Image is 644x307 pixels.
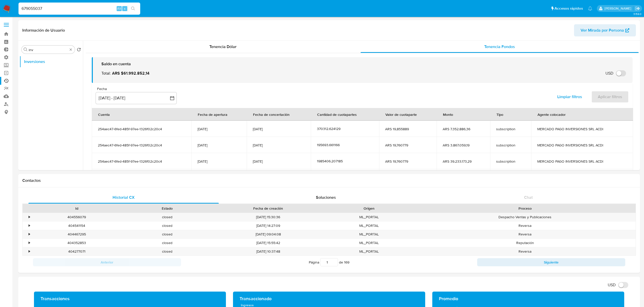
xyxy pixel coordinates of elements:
div: [DATE] 15:55:42 [212,239,324,247]
div: ML_PORTAL [324,239,414,247]
div: Proceso [418,206,632,211]
button: Inversiones [20,56,83,68]
div: Reversa [414,247,636,256]
span: Alt [117,6,121,11]
button: Borrar [69,48,73,52]
a: Salir [635,6,640,11]
button: Anterior [33,258,181,266]
div: 404556079 [31,213,122,221]
div: ML_PORTAL [324,213,414,221]
div: • [29,240,30,245]
div: [DATE] 15:30:36 [212,213,324,221]
h1: Información de Usuario [22,28,65,33]
div: Reputación [414,239,636,247]
div: ML_PORTAL [324,230,414,238]
div: closed [122,239,212,247]
div: closed [122,230,212,238]
span: Página de [309,258,349,266]
h1: Contactos [22,178,636,183]
input: Buscar usuario o caso... [19,5,140,12]
span: Chat [524,194,533,200]
div: Reversa [414,222,636,230]
div: 404352853 [31,239,122,247]
span: Historial CX [113,194,135,200]
div: closed [122,247,212,256]
div: ML_PORTAL [324,222,414,230]
span: 169 [344,260,349,265]
div: • [29,223,30,228]
div: • [29,232,30,237]
div: closed [122,222,212,230]
div: Origen [327,206,411,211]
span: Soluciones [316,194,336,200]
button: Ver Mirada por Persona [574,24,636,36]
div: [DATE] 09:04:08 [212,230,324,238]
div: Estado [126,206,209,211]
button: Buscar [24,48,28,52]
div: [DATE] 10:37:48 [212,247,324,256]
button: Volver al orden por defecto [77,48,81,53]
div: Fecha de creación [216,206,320,211]
div: Reversa [414,230,636,238]
div: closed [122,213,212,221]
div: Despacho Ventas y Publicaciones [414,213,636,221]
p: ludmila.lanatti@mercadolibre.com [604,6,633,11]
div: • [29,215,30,220]
input: Buscar [29,48,68,52]
span: s [124,6,126,11]
button: Siguiente [477,258,625,266]
div: Id [35,206,118,211]
div: 404277071 [31,247,122,256]
div: 404541154 [31,222,122,230]
a: Notificaciones [588,6,592,11]
div: [DATE] 14:27:09 [212,222,324,230]
div: ML_PORTAL [324,247,414,256]
div: • [29,249,30,254]
button: search-icon [128,5,138,12]
div: 404467295 [31,230,122,238]
span: Ver Mirada por Persona [581,24,624,36]
span: Accesos rápidos [554,6,583,11]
